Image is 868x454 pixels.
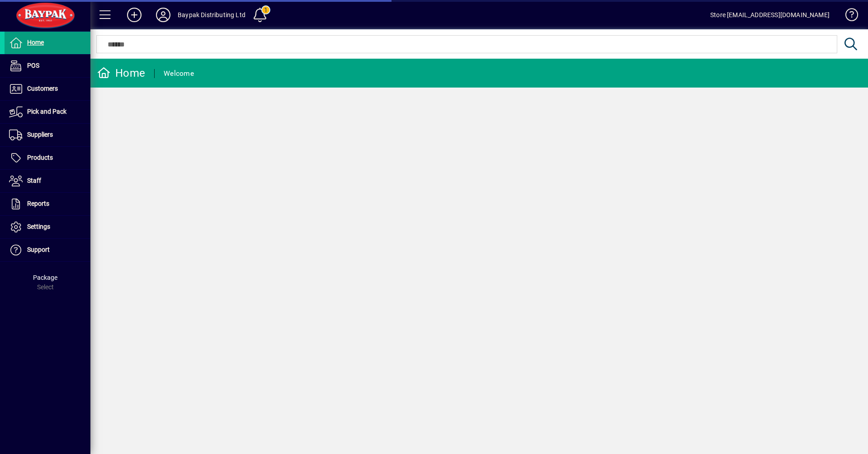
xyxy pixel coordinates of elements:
[27,154,53,161] span: Products
[164,66,194,81] div: Welcome
[33,274,57,281] span: Package
[27,200,49,207] span: Reports
[120,7,149,23] button: Add
[5,193,90,215] a: Reports
[5,55,90,77] a: POS
[5,239,90,261] a: Support
[5,124,90,146] a: Suppliers
[27,223,50,230] span: Settings
[27,62,39,69] span: POS
[839,2,857,31] a: Knowledge Base
[27,39,44,46] span: Home
[27,131,53,138] span: Suppliers
[178,8,245,22] div: Baypak Distributing Ltd
[27,85,58,92] span: Customers
[149,7,178,23] button: Profile
[27,177,41,184] span: Staff
[5,216,90,238] a: Settings
[5,101,90,123] a: Pick and Pack
[710,8,830,22] div: Store [EMAIL_ADDRESS][DOMAIN_NAME]
[5,78,90,100] a: Customers
[27,246,50,253] span: Support
[97,66,145,80] div: Home
[5,170,90,192] a: Staff
[5,147,90,169] a: Products
[27,108,66,115] span: Pick and Pack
